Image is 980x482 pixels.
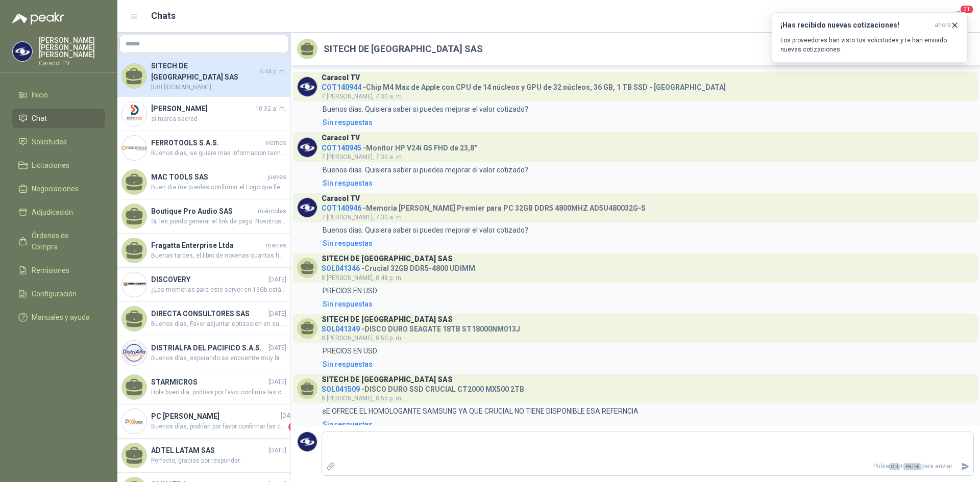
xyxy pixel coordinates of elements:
[322,75,360,81] h3: Caracol TV
[267,172,286,182] span: jueves
[12,261,105,280] a: Remisiones
[117,165,290,199] a: MAC TOOLS SASjuevesBuen dia me puedes confirmar el Logo que lleva impreso por favor
[322,141,477,151] h4: - Monitor HP V24i G5 FHD de 23,8"
[889,463,900,470] span: Ctrl
[323,419,373,430] div: Sin respuestas
[151,206,256,217] h4: Boutique Pro Audio SAS
[321,298,974,310] a: Sin respuestas
[322,377,453,383] h3: SITECH DE [GEOGRAPHIC_DATA] SAS
[323,238,373,249] div: Sin respuestas
[151,60,257,83] h4: SITECH DE [GEOGRAPHIC_DATA] SAS
[32,312,90,323] span: Manuales y ayuda
[321,117,974,128] a: Sin respuestas
[117,439,290,473] a: ADTEL LATAM SAS[DATE]Perfecto, gracias por responder.
[322,262,475,271] h4: - Crucial 32GB DDR5-4800 UDIMM
[268,343,286,353] span: [DATE]
[322,458,339,475] label: Adjuntar archivos
[323,285,377,296] p: PRECIOS EN USD
[935,21,951,30] span: ahora
[255,104,286,114] span: 10:32 a. m.
[122,341,146,365] img: Company Logo
[322,83,361,91] span: COT140944
[117,97,290,131] a: Company Logo[PERSON_NAME]10:32 a. m.si marca sacred
[151,285,286,295] span: ¿Las memorias para este server en 16Gb están descontinuadas podemos ofrecer de 32GB, es posible?
[323,345,377,357] p: PRECIOS EN USD
[323,359,373,370] div: Sin respuestas
[12,226,105,257] a: Órdenes de Compra
[122,272,146,297] img: Company Logo
[13,42,32,61] img: Company Logo
[12,12,64,24] img: Logo peakr
[281,411,299,421] span: [DATE]
[322,383,524,392] h4: - DISCO DURO SSD CRUCIAL CT2000 MX500 2TB
[151,171,265,183] h4: MAC TOOLS SAS
[117,404,290,439] a: Company LogoPC [PERSON_NAME][DATE]Buenos días, podrían por favor confirmar las cantidades solicit...
[39,60,105,66] p: Caracol TV
[322,317,453,322] h3: SITECH DE [GEOGRAPHIC_DATA] SAS
[323,177,373,189] div: Sin respuestas
[322,264,360,272] span: SOL041346
[322,335,403,342] span: 8 [PERSON_NAME], 8:50 p. m.
[259,67,286,77] span: 4:44 p. m.
[339,458,957,475] p: Pulsa + para enviar
[151,411,279,422] h4: PC [PERSON_NAME]
[323,104,528,115] p: Buenos dias. Quisiera saber si puedes mejorar el valor cotizado?
[151,456,286,466] span: Perfecto, gracias por responder.
[960,5,974,14] span: 21
[265,138,286,148] span: viernes
[151,445,266,456] h4: ADTEL LATAM SAS
[32,89,48,100] span: Inicio
[32,113,47,124] span: Chat
[268,446,286,455] span: [DATE]
[323,224,528,236] p: Buenos dias. Quisiera saber si puedes mejorar el valor cotizado?
[298,198,317,217] img: Company Logo
[322,204,361,212] span: COT140946
[321,419,974,430] a: Sin respuestas
[321,238,974,249] a: Sin respuestas
[151,353,286,363] span: Buenos días, esperando se encuentre muy bien. Amablemente solicitamos de su colaboracion con imag...
[322,201,646,211] h4: - Memoria [PERSON_NAME] Premier para PC 32GB DDR5 4800MHZ AD5U480032G-S
[151,148,286,158] span: Buenos dias, se quiere mas informacion tecnica (capacidad, caudal, temperaturas, etc) para enviar...
[772,12,968,63] button: ¡Has recibido nuevas cotizaciones!ahora Los proveedores han visto tus solicitudes y te han enviad...
[12,202,105,222] a: Adjudicación
[12,109,105,128] a: Chat
[117,370,290,404] a: STARMICROS[DATE]Hola buen dia, podrias por favor confirma las cantidades, quedo atenta
[322,93,403,100] span: 7 [PERSON_NAME], 7:30 a. m.
[321,177,974,189] a: Sin respuestas
[322,322,520,332] h4: - DISCO DURO SEAGATE 18TB ST18000NM013J
[298,138,317,157] img: Company Logo
[151,308,266,319] h4: DIRECTA CONSULTORES SAS
[780,36,959,54] p: Los proveedores han visto tus solicitudes y te han enviado nuevas cotizaciones.
[151,251,286,261] span: Buenas tardes, el libro de novenas cuantas hojas tiene?, material y a cuantas tintas la impresión...
[117,268,290,302] a: Company LogoDISCOVERY[DATE]¿Las memorias para este server en 16Gb están descontinuadas podemos of...
[322,196,360,201] h3: Caracol TV
[151,83,286,92] span: [URL][DOMAIN_NAME]
[151,183,286,192] span: Buen dia me puedes confirmar el Logo que lleva impreso por favor
[321,359,974,370] a: Sin respuestas
[322,81,726,90] h4: - Chip M4 Max de Apple con CPU de 14 núcleos y GPU de 32 núcleos, 36 GB, 1 TB SSD - [GEOGRAPHIC_D...
[322,395,403,402] span: 8 [PERSON_NAME], 8:55 p. m.
[12,85,105,105] a: Inicio
[151,103,253,114] h4: [PERSON_NAME]
[268,377,286,387] span: [DATE]
[322,144,361,152] span: COT140945
[32,230,95,252] span: Órdenes de Compra
[322,325,360,333] span: SOL041349
[12,308,105,327] a: Manuales y ayuda
[322,385,360,393] span: SOL041509
[151,217,286,226] span: Si, les puedo generar el link de pago. Nosotros somos regimen simple simplificado ustedes aplicar...
[12,132,105,151] a: Solicitudes
[151,376,266,388] h4: STARMICROS
[268,275,286,285] span: [DATE]
[32,136,67,147] span: Solicitudes
[151,9,176,23] h1: Chats
[151,422,286,432] span: Buenos días, podrían por favor confirmar las cantidades solicitadas?
[117,56,290,97] a: SITECH DE [GEOGRAPHIC_DATA] SAS4:44 p. m.[URL][DOMAIN_NAME]
[117,199,290,234] a: Boutique Pro Audio SASmiércolesSi, les puedo generar el link de pago. Nosotros somos regimen simp...
[298,432,317,451] img: Company Logo
[957,458,973,475] button: Enviar
[32,288,77,299] span: Configuración
[323,298,373,310] div: Sin respuestas
[151,240,264,251] h4: Fragatta Enterprise Ltda
[324,42,483,56] h2: SITECH DE [GEOGRAPHIC_DATA] SAS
